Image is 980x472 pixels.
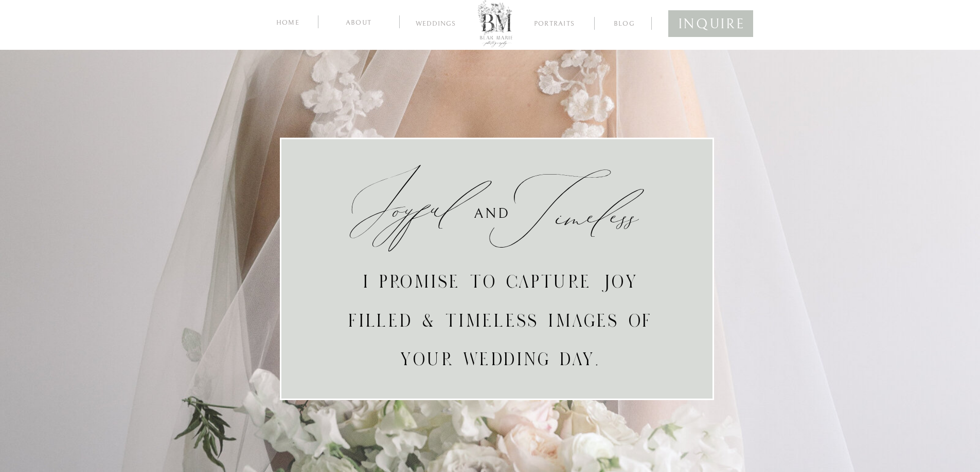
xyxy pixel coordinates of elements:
[489,193,627,210] h3: Timeless
[468,201,516,226] h3: and
[408,20,464,30] a: Weddings
[274,17,302,27] a: home
[332,262,670,362] h3: I promise to capture joy filled & timeless images of your wedding day.
[604,18,645,28] a: blog
[530,20,579,29] a: Portraits
[678,12,743,32] a: inquire
[335,185,473,235] h2: Joyful
[334,17,383,27] a: about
